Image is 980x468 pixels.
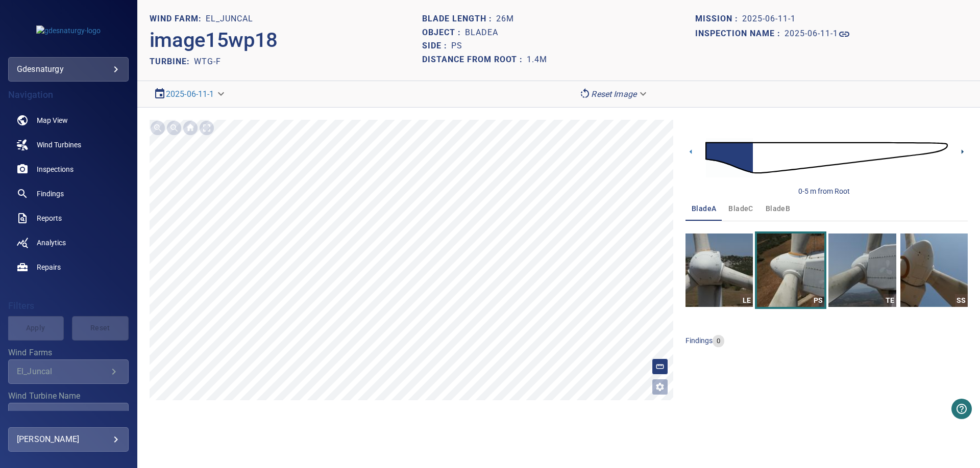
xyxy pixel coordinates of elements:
[166,120,182,136] img: Zoom out
[685,233,753,307] a: LE
[150,14,206,24] h1: WIND FARM:
[8,349,129,357] label: Wind Farms
[465,28,498,38] h1: bladeA
[828,233,896,307] a: TE
[812,294,824,307] div: PS
[150,57,194,66] h2: TURBINE:
[422,41,451,51] h1: Side :
[194,57,221,66] h2: WTG-F
[575,85,653,103] div: Reset Image
[150,85,231,103] div: 2025-06-11-1
[8,108,129,133] a: map noActive
[884,294,896,307] div: TE
[757,233,824,307] a: PS
[37,164,73,174] span: Inspections
[8,403,129,427] div: Wind Turbine Name
[8,301,129,311] h4: Filters
[422,28,465,38] h1: Object :
[8,206,129,230] a: reports noActive
[150,28,278,53] h2: image15wp18
[766,202,790,215] span: bladeB
[692,202,716,215] span: bladeA
[955,294,968,307] div: SS
[496,14,514,24] h1: 26m
[685,336,713,345] span: findings
[8,57,129,82] div: gdesnaturgy
[8,133,129,157] a: windturbines noActive
[8,230,129,255] a: analytics noActive
[740,294,753,307] div: LE
[695,14,742,24] h1: Mission :
[37,262,61,272] span: Repairs
[652,379,668,395] button: Open image filters and tagging options
[8,255,129,279] a: repairs noActive
[206,14,253,24] h1: El_Juncal
[785,29,838,39] h1: 2025-06-11-1
[713,336,724,346] span: 0
[37,238,66,248] span: Analytics
[8,90,129,100] h4: Navigation
[166,89,214,99] a: 2025-06-11-1
[705,128,948,187] img: d
[182,120,199,136] img: Go home
[422,14,496,24] h1: Blade length :
[451,41,462,51] h1: PS
[8,157,129,181] a: inspections noActive
[199,120,215,136] img: Toggle full page
[527,55,547,65] h1: 1.4m
[8,181,129,206] a: findings noActive
[422,55,527,65] h1: Distance from root :
[591,89,636,99] em: Reset Image
[900,233,968,307] a: SS
[742,14,796,24] h1: 2025-06-11-1
[36,25,101,36] img: gdesnaturgy-logo
[695,29,785,39] h1: Inspection name :
[37,115,68,125] span: Map View
[17,410,108,420] div: WTG-F / El_Juncal
[17,367,108,376] div: El_Juncal
[728,202,753,215] span: bladeC
[150,120,166,136] img: Zoom in
[37,213,62,223] span: Reports
[37,140,81,150] span: Wind Turbines
[17,431,120,448] div: [PERSON_NAME]
[785,28,850,40] a: 2025-06-11-1
[17,61,120,77] div: gdesnaturgy
[798,186,850,196] div: 0-5 m from Root
[8,392,129,400] label: Wind Turbine Name
[37,189,64,199] span: Findings
[8,359,129,384] div: Wind Farms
